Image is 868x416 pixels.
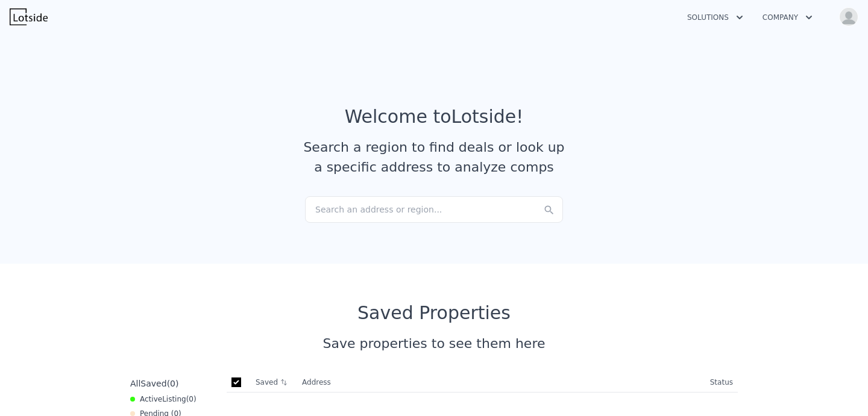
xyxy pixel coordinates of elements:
img: avatar [839,7,858,26]
span: Listing [162,395,186,403]
span: Active ( 0 ) [140,394,197,404]
button: Company [753,7,822,28]
img: Lotside [10,8,48,25]
th: Status [705,373,738,393]
th: Address [297,373,705,393]
span: Saved [140,379,166,388]
div: All ( 0 ) [130,377,178,390]
div: Saved Properties [125,302,743,324]
div: Save properties to see them here [125,334,743,353]
th: Saved [251,373,297,392]
div: Search an address or region... [305,196,563,223]
div: Search a region to find deals or look up a specific address to analyze comps [299,137,569,177]
div: Welcome to Lotside ! [345,106,524,128]
button: Solutions [678,7,753,28]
